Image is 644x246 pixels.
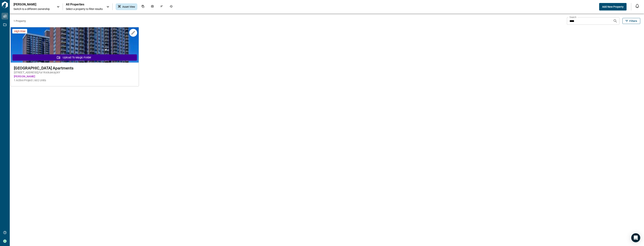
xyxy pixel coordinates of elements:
button: Upload to Magic Folder [12,54,137,61]
span: All Properties [66,3,103,6]
span: 1 Active Project | 602 Units [14,78,136,82]
div: Open Intercom Messenger [631,233,640,242]
button: Search properties [612,17,619,25]
div: Issues & Info [158,3,166,10]
label: Search [570,16,576,19]
span: [GEOGRAPHIC_DATA] Apartments [14,66,136,70]
div: Asset View [116,3,137,10]
span: Select a property to filter results [66,7,103,11]
p: [PERSON_NAME] [14,3,47,6]
button: Filters [622,18,640,24]
button: Open notification feed [634,3,640,9]
span: [STREET_ADDRESS] , Far Rockaway , NY [14,71,136,75]
span: Filters [629,19,637,23]
div: Documents [139,3,147,10]
span: Add New Property [602,5,624,9]
div: Job History [167,3,175,10]
div: Photos [149,3,156,10]
span: Switch to a different ownership [14,7,53,11]
span: Asset View [122,5,135,9]
span: [PERSON_NAME] [14,75,136,78]
span: 1 Property [14,19,565,23]
span: High Rise [14,29,26,33]
button: Add New Property [599,3,627,10]
img: property-asset [11,27,139,63]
